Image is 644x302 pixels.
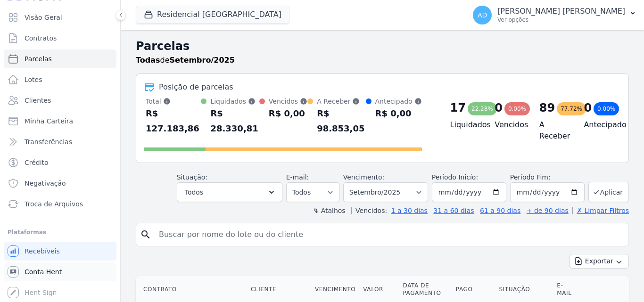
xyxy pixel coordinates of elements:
[177,182,282,202] button: Todos
[557,102,586,115] div: 77,72%
[478,12,487,18] span: AD
[140,229,151,240] i: search
[495,100,503,115] div: 0
[510,172,585,182] label: Período Fim:
[25,199,83,209] span: Troca de Arquivos
[269,97,307,106] div: Vencidos
[432,173,478,181] label: Período Inicío:
[25,179,66,188] span: Negativação
[185,187,203,198] span: Todos
[286,173,309,181] label: E-mail:
[25,267,62,277] span: Conta Hent
[4,174,116,193] a: Negativação
[210,97,259,106] div: Liquidados
[25,116,73,126] span: Minha Carteira
[153,225,625,244] input: Buscar por nome do lote ou do cliente
[4,91,116,110] a: Clientes
[497,7,625,16] p: [PERSON_NAME] [PERSON_NAME]
[136,38,629,55] h2: Parcelas
[4,242,116,261] a: Recebíveis
[25,137,72,147] span: Transferências
[177,173,207,181] label: Situação:
[4,8,116,27] a: Visão Geral
[4,70,116,89] a: Lotes
[450,100,466,115] div: 17
[572,207,629,214] a: ✗ Limpar Filtros
[4,29,116,48] a: Contratos
[25,246,60,256] span: Recebíveis
[527,207,569,214] a: + de 90 dias
[25,158,49,167] span: Crédito
[4,262,116,281] a: Conta Hent
[539,119,569,142] h4: A Receber
[497,16,625,24] p: Ver opções
[313,207,345,214] label: ↯ Atalhos
[4,195,116,213] a: Troca de Arquivos
[317,97,365,106] div: A Receber
[25,96,51,105] span: Clientes
[351,207,387,214] label: Vencidos:
[136,55,235,66] p: de
[210,106,259,136] div: R$ 28.330,81
[468,102,497,115] div: 22,28%
[343,173,384,181] label: Vencimento:
[588,182,629,202] button: Aplicar
[8,227,113,238] div: Plataformas
[433,207,474,214] a: 31 a 60 dias
[375,106,422,121] div: R$ 0,00
[159,82,233,93] div: Posição de parcelas
[25,75,42,84] span: Lotes
[4,153,116,172] a: Crédito
[4,132,116,151] a: Transferências
[136,56,160,65] strong: Todas
[25,13,62,22] span: Visão Geral
[317,106,365,136] div: R$ 98.853,05
[136,6,289,24] button: Residencial [GEOGRAPHIC_DATA]
[391,207,428,214] a: 1 a 30 dias
[4,112,116,131] a: Minha Carteira
[25,54,52,64] span: Parcelas
[495,119,524,131] h4: Vencidos
[450,119,480,131] h4: Liquidados
[269,106,307,121] div: R$ 0,00
[480,207,520,214] a: 61 a 90 dias
[570,254,629,269] button: Exportar
[584,119,613,131] h4: Antecipado
[465,2,644,28] button: AD [PERSON_NAME] [PERSON_NAME] Ver opções
[146,106,201,136] div: R$ 127.183,86
[4,49,116,68] a: Parcelas
[584,100,592,115] div: 0
[504,102,530,115] div: 0,00%
[25,33,57,43] span: Contratos
[539,100,555,115] div: 89
[170,56,235,65] strong: Setembro/2025
[146,97,201,106] div: Total
[594,102,619,115] div: 0,00%
[375,97,422,106] div: Antecipado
